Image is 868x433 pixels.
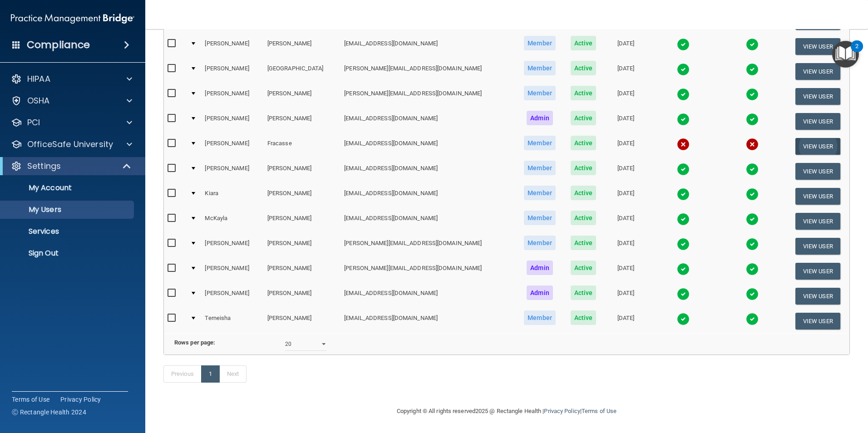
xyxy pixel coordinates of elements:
span: Member [524,36,556,50]
p: My Account [6,183,130,192]
span: Member [524,61,556,75]
td: Terneisha [201,309,263,333]
p: Sign Out [6,249,130,258]
button: View User [795,113,840,130]
td: [DATE] [603,184,648,209]
a: Privacy Policy [60,395,101,404]
div: Copyright © All rights reserved 2025 @ Rectangle Health | | [341,397,672,426]
a: Next [219,365,247,383]
td: [PERSON_NAME] [201,134,263,159]
button: View User [795,138,840,155]
img: tick.e7d51cea.svg [746,163,759,176]
a: Terms of Use [12,395,49,404]
span: Active [571,186,597,200]
img: tick.e7d51cea.svg [677,63,690,76]
td: [PERSON_NAME] [264,184,340,209]
td: [PERSON_NAME] [201,259,263,284]
td: [PERSON_NAME] [264,234,340,259]
td: [GEOGRAPHIC_DATA] [264,59,340,84]
img: tick.e7d51cea.svg [746,313,759,325]
span: Active [571,161,597,175]
span: Member [524,310,556,325]
td: [EMAIL_ADDRESS][DOMAIN_NAME] [340,134,516,159]
td: [PERSON_NAME][EMAIL_ADDRESS][DOMAIN_NAME] [340,84,516,109]
span: Member [524,86,556,100]
span: Active [571,285,597,300]
a: HIPAA [11,74,132,84]
button: View User [795,163,840,180]
span: Member [524,136,556,150]
img: tick.e7d51cea.svg [677,163,690,176]
button: View User [795,88,840,105]
img: tick.e7d51cea.svg [746,288,759,300]
button: View User [795,263,840,280]
img: tick.e7d51cea.svg [677,113,690,126]
span: Active [571,261,597,275]
td: [PERSON_NAME] [264,84,340,109]
td: [EMAIL_ADDRESS][DOMAIN_NAME] [340,184,516,209]
td: [PERSON_NAME][EMAIL_ADDRESS][DOMAIN_NAME] [340,259,516,284]
td: [PERSON_NAME] [201,234,263,259]
img: cross.ca9f0e7f.svg [746,138,759,151]
td: [DATE] [603,59,648,84]
span: Active [571,111,597,125]
span: Admin [527,261,553,275]
td: [PERSON_NAME] [201,34,263,59]
p: OSHA [27,95,50,106]
a: Terms of Use [582,408,616,414]
td: [PERSON_NAME] [264,309,340,333]
img: tick.e7d51cea.svg [677,288,690,300]
span: Member [524,211,556,225]
img: tick.e7d51cea.svg [746,238,759,251]
td: [PERSON_NAME] [264,209,340,234]
button: View User [795,313,840,330]
img: tick.e7d51cea.svg [677,263,690,276]
td: [DATE] [603,134,648,159]
span: Active [571,310,597,325]
td: [EMAIL_ADDRESS][DOMAIN_NAME] [340,109,516,134]
td: [PERSON_NAME][EMAIL_ADDRESS][DOMAIN_NAME] [340,59,516,84]
span: Active [571,211,597,225]
div: 2 [855,46,858,58]
img: PMB logo [11,10,134,28]
span: Member [524,161,556,175]
td: [DATE] [603,209,648,234]
td: Kiara [201,184,263,209]
td: [DATE] [603,284,648,309]
button: Open Resource Center, 2 new notifications [832,41,859,68]
img: tick.e7d51cea.svg [746,188,759,201]
td: [PERSON_NAME] [264,259,340,284]
td: [DATE] [603,234,648,259]
button: View User [795,38,840,55]
span: Member [524,236,556,250]
td: [PERSON_NAME] [264,159,340,184]
td: [EMAIL_ADDRESS][DOMAIN_NAME] [340,159,516,184]
p: OfficeSafe University [27,139,113,150]
p: Services [6,227,130,236]
span: Active [571,236,597,250]
img: cross.ca9f0e7f.svg [677,138,690,151]
span: Active [571,86,597,100]
span: Ⓒ Rectangle Health 2024 [12,408,86,417]
img: tick.e7d51cea.svg [677,88,690,101]
td: [PERSON_NAME] [201,284,263,309]
a: Previous [163,365,202,383]
img: tick.e7d51cea.svg [677,313,690,325]
img: tick.e7d51cea.svg [677,238,690,251]
a: OSHA [11,95,132,106]
span: Admin [527,111,553,125]
td: [PERSON_NAME][EMAIL_ADDRESS][DOMAIN_NAME] [340,234,516,259]
td: [PERSON_NAME] [264,109,340,134]
td: [DATE] [603,34,648,59]
td: [DATE] [603,159,648,184]
td: [EMAIL_ADDRESS][DOMAIN_NAME] [340,209,516,234]
img: tick.e7d51cea.svg [746,88,759,101]
img: tick.e7d51cea.svg [746,113,759,126]
a: PCI [11,117,132,128]
td: [PERSON_NAME] [201,159,263,184]
td: [PERSON_NAME] [201,84,263,109]
td: [EMAIL_ADDRESS][DOMAIN_NAME] [340,34,516,59]
td: [DATE] [603,259,648,284]
button: View User [795,63,840,80]
td: Fracasse [264,134,340,159]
